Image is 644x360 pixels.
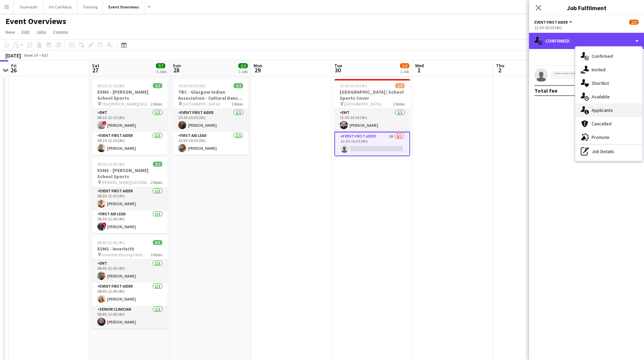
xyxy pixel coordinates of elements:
[97,83,125,88] span: 08:15-12:15 (4h)
[629,20,639,25] span: 1/2
[19,28,32,37] a: Edit
[333,66,342,74] span: 30
[173,63,181,69] span: Sun
[575,145,642,158] div: Job Details
[151,101,162,106] span: 2 Roles
[92,260,168,283] app-card-role: EMT1/108:45-12:45 (4h)[PERSON_NAME]
[234,83,243,88] span: 2/2
[253,66,262,74] span: 29
[340,83,367,88] span: 12:30-16:30 (4h)
[172,66,181,74] span: 28
[92,79,168,155] app-job-card: 08:15-12:15 (4h)2/2ESMS - [PERSON_NAME] School Sports The [PERSON_NAME][GEOGRAPHIC_DATA]2 RolesEM...
[36,29,46,35] span: Jobs
[232,101,243,106] span: 2 Roles
[495,66,504,74] span: 2
[496,63,504,69] span: Thu
[43,0,77,14] button: On Call Rotas
[153,83,162,88] span: 2/2
[102,121,106,125] span: !
[592,67,605,73] span: Invited
[11,63,17,69] span: Fri
[592,53,613,59] span: Confirmed
[239,69,247,74] div: 1 Job
[102,180,151,185] span: [PERSON_NAME][GEOGRAPHIC_DATA]
[415,63,424,69] span: Wed
[334,109,410,132] app-card-role: EMT1/112:30-16:30 (4h)[PERSON_NAME]
[5,52,21,59] div: [DATE]
[103,0,145,14] button: Event Overviews
[334,132,410,156] app-card-role: Event First Aider1A0/112:30-16:30 (4h)
[529,33,644,49] div: Confirmed
[14,0,43,14] button: Taymouth
[153,240,162,245] span: 3/3
[395,83,405,88] span: 1/2
[151,252,162,257] span: 3 Roles
[400,63,409,68] span: 1/2
[238,63,248,68] span: 2/2
[91,66,99,74] span: 27
[344,101,381,106] span: [GEOGRAPHIC_DATA]
[173,79,248,155] app-job-card: 15:30-20:30 (5h)2/2TBC - Glasgow Indian Association - Cultural Dance Event [GEOGRAPHIC_DATA]2 Rol...
[400,69,409,74] div: 1 Job
[183,101,220,106] span: [GEOGRAPHIC_DATA]
[22,53,39,58] span: Week 39
[33,28,49,37] a: Jobs
[50,28,71,37] a: Comms
[92,187,168,210] app-card-role: Event First Aider1/108:30-12:30 (4h)[PERSON_NAME]
[393,101,405,106] span: 2 Roles
[153,162,162,167] span: 2/2
[592,80,609,86] span: Shortlist
[592,134,610,140] span: Promote
[22,29,29,35] span: Edit
[5,16,66,26] h1: Event Overviews
[102,101,151,106] span: The [PERSON_NAME][GEOGRAPHIC_DATA]
[334,89,410,101] h3: [GEOGRAPHIC_DATA] | School Sports Cover
[42,53,49,58] div: BST
[334,79,410,156] app-job-card: 12:30-16:30 (4h)1/2[GEOGRAPHIC_DATA] | School Sports Cover [GEOGRAPHIC_DATA]2 RolesEMT1/112:30-16...
[92,167,168,179] h3: ESMS - [PERSON_NAME] School Sports
[77,0,103,14] button: Training
[92,132,168,155] app-card-role: Event First Aider1/108:15-12:15 (4h)[PERSON_NAME]
[151,180,162,185] span: 2 Roles
[534,87,557,94] div: Total fee
[534,20,568,25] span: Event First Aider
[414,66,424,74] span: 1
[92,283,168,306] app-card-role: Event First Aider1/108:45-12:45 (4h)[PERSON_NAME]
[529,3,644,12] h3: Job Fulfilment
[592,107,613,113] span: Applicants
[592,121,612,127] span: Cancelled
[156,69,167,74] div: 3 Jobs
[102,222,106,226] span: !
[5,29,15,35] span: View
[53,29,68,35] span: Comms
[592,94,610,100] span: Available
[92,236,168,329] app-job-card: 08:45-12:45 (4h)3/3ESMS - Inverleith Inverleith Playing Fields3 RolesEMT1/108:45-12:45 (4h)[PERSO...
[97,162,125,167] span: 08:30-12:30 (4h)
[92,158,168,233] app-job-card: 08:30-12:30 (4h)2/2ESMS - [PERSON_NAME] School Sports [PERSON_NAME][GEOGRAPHIC_DATA]2 RolesEvent ...
[92,109,168,132] app-card-role: EMT1/108:15-12:15 (4h)![PERSON_NAME]
[97,240,125,245] span: 08:45-12:45 (4h)
[10,66,17,74] span: 26
[92,63,99,69] span: Sat
[534,25,639,30] div: 12:30-16:30 (4h)
[173,109,248,132] app-card-role: Event First Aider1/115:30-20:30 (5h)[PERSON_NAME]
[3,28,18,37] a: View
[102,252,143,257] span: Inverleith Playing Fields
[334,63,342,69] span: Tue
[92,89,168,101] h3: ESMS - [PERSON_NAME] School Sports
[178,83,206,88] span: 15:30-20:30 (5h)
[156,63,165,68] span: 7/7
[173,89,248,101] h3: TBC - Glasgow Indian Association - Cultural Dance Event
[92,306,168,329] app-card-role: Senior Clinician1/108:45-12:45 (4h)[PERSON_NAME]
[254,63,262,69] span: Mon
[92,246,168,252] h3: ESMS - Inverleith
[534,20,573,25] button: Event First Aider
[173,132,248,155] app-card-role: First Aid Lead1/115:30-20:30 (5h)[PERSON_NAME]
[92,210,168,233] app-card-role: First Aid Lead1/108:30-12:30 (4h)![PERSON_NAME]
